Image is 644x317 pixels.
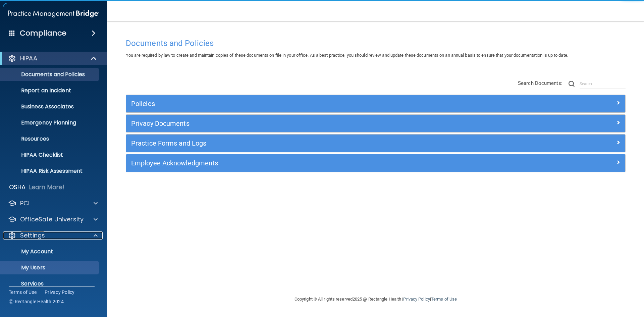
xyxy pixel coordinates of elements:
img: ic-search.3b580494.png [569,81,575,87]
div: Copyright © All rights reserved 2025 @ Rectangle Health | | [253,288,498,310]
p: HIPAA [20,54,37,62]
h5: Employee Acknowledgments [131,159,495,167]
a: Terms of Use [9,289,37,296]
p: HIPAA Checklist [4,152,96,158]
a: Privacy Documents [131,118,620,129]
p: Documents and Policies [4,71,96,78]
h5: Privacy Documents [131,120,495,127]
span: Ⓒ Rectangle Health 2024 [9,298,64,305]
p: My Account [4,248,96,255]
a: Employee Acknowledgments [131,158,620,168]
h5: Policies [131,100,495,107]
a: Practice Forms and Logs [131,138,620,149]
a: Settings [8,231,98,240]
p: OSHA [9,183,26,191]
h4: Documents and Policies [126,39,626,48]
h5: Practice Forms and Logs [131,140,495,147]
span: You are required by law to create and maintain copies of these documents on file in your office. ... [126,53,568,58]
p: PCI [20,199,30,207]
a: PCI [8,199,98,207]
p: HIPAA Risk Assessment [4,168,96,174]
p: Settings [20,231,45,240]
p: Business Associates [4,103,96,110]
p: Report an Incident [4,87,96,94]
h4: Compliance [20,29,66,38]
p: Services [4,280,96,287]
p: Learn More! [29,183,65,191]
a: Privacy Policy [45,289,75,296]
p: Emergency Planning [4,119,96,126]
a: OfficeSafe University [8,215,98,223]
a: Policies [131,98,620,109]
p: Resources [4,136,96,142]
span: Search Documents: [518,80,562,86]
p: My Users [4,264,96,271]
a: Privacy Policy [403,297,430,302]
img: PMB logo [8,7,99,20]
p: OfficeSafe University [20,215,84,223]
a: HIPAA [8,54,97,62]
a: Terms of Use [431,297,457,302]
input: Search [580,79,626,89]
